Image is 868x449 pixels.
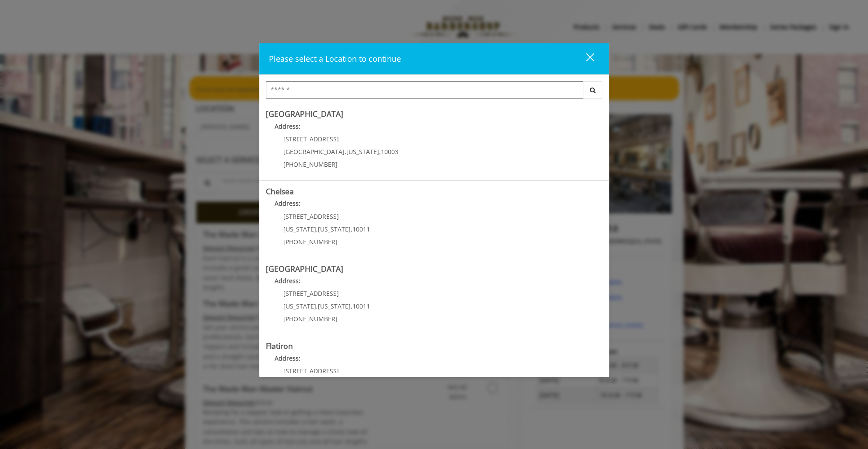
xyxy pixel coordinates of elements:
b: Address: [275,354,300,362]
b: [GEOGRAPHIC_DATA] [266,109,343,119]
span: [US_STATE] [346,147,379,156]
b: Address: [275,122,300,130]
span: [GEOGRAPHIC_DATA] [283,147,345,156]
span: [STREET_ADDRESS] [283,289,339,298]
span: [US_STATE] [283,302,316,310]
span: , [351,225,352,233]
span: [PHONE_NUMBER] [283,315,338,323]
span: 10011 [352,302,370,310]
span: , [351,302,352,310]
b: Address: [275,277,300,285]
button: close dialog [570,50,600,68]
i: Search button [588,87,598,93]
div: Center Select [266,81,603,103]
span: [STREET_ADDRESS] [283,212,339,221]
span: [PHONE_NUMBER] [283,160,338,168]
span: [US_STATE] [318,225,351,233]
span: , [316,302,318,310]
b: Flatiron [266,340,293,351]
span: , [379,147,381,156]
span: [STREET_ADDRESS] [283,135,339,143]
span: Please select a Location to continue [269,53,401,64]
b: Chelsea [266,186,294,196]
span: [US_STATE] [283,225,316,233]
b: [GEOGRAPHIC_DATA] [266,263,343,274]
div: close dialog [576,53,593,66]
span: [US_STATE] [318,302,351,310]
b: Address: [275,199,300,207]
input: Search Center [266,81,583,99]
span: 10003 [381,147,398,156]
span: [PHONE_NUMBER] [283,238,338,246]
span: 10011 [352,225,370,233]
span: , [345,147,346,156]
span: [STREET_ADDRESS] [283,367,339,375]
span: , [316,225,318,233]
